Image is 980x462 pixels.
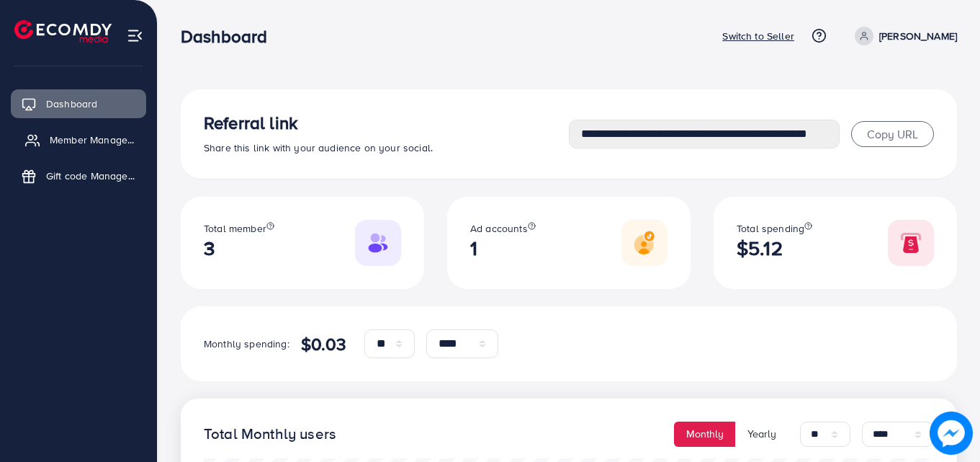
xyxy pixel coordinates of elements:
[867,126,918,142] span: Copy URL
[930,412,973,455] img: image
[737,236,812,260] h2: $5.12
[204,236,274,260] h2: 3
[470,236,536,260] h2: 1
[621,220,667,266] img: Responsive image
[204,335,289,352] p: Monthly spending:
[851,121,934,147] button: Copy URL
[46,97,97,111] span: Dashboard
[735,422,788,447] button: Yearly
[181,26,279,47] h3: Dashboard
[204,221,266,236] span: Total member
[11,89,146,118] a: Dashboard
[301,334,347,355] h4: $0.03
[204,141,433,155] span: Share this link with your audience on your social.
[355,220,401,266] img: Responsive image
[46,169,135,183] span: Gift code Management
[50,133,139,147] span: Member Management
[127,27,143,44] img: menu
[722,27,794,45] p: Switch to Seller
[11,161,146,190] a: Gift code Management
[14,20,112,43] img: logo
[737,221,804,236] span: Total spending
[11,125,146,154] a: Member Management
[888,220,934,266] img: Responsive image
[204,425,336,443] h4: Total Monthly users
[204,112,569,133] h3: Referral link
[674,422,736,447] button: Monthly
[849,27,957,45] a: [PERSON_NAME]
[470,221,528,236] span: Ad accounts
[879,27,957,45] p: [PERSON_NAME]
